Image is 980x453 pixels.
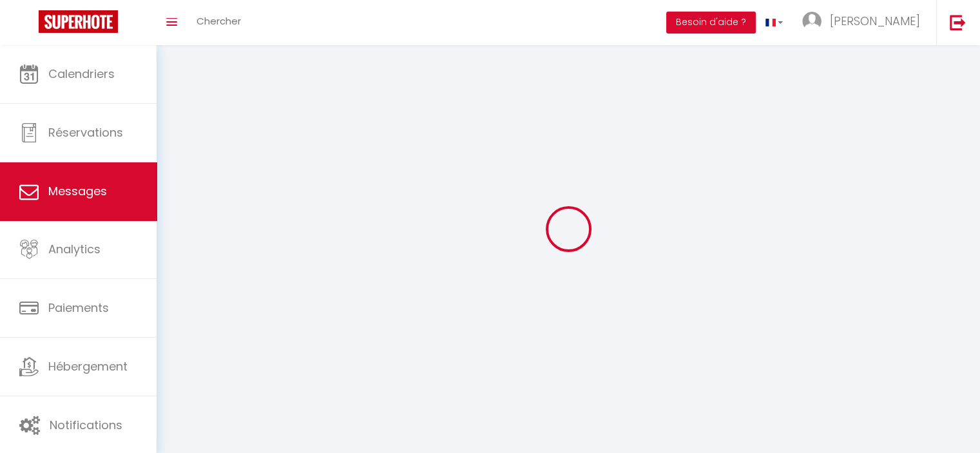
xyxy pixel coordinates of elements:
img: ... [802,12,821,31]
span: Analytics [48,241,101,257]
span: Réservations [48,124,123,140]
span: Chercher [197,14,241,28]
span: Calendriers [48,66,115,82]
span: Messages [48,183,107,199]
span: Paiements [48,300,109,316]
button: Besoin d'aide ? [666,12,756,34]
img: logout [950,14,966,30]
img: Super Booking [39,10,118,33]
span: Hébergement [48,358,128,374]
span: Notifications [50,417,122,433]
span: [PERSON_NAME] [830,13,920,29]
